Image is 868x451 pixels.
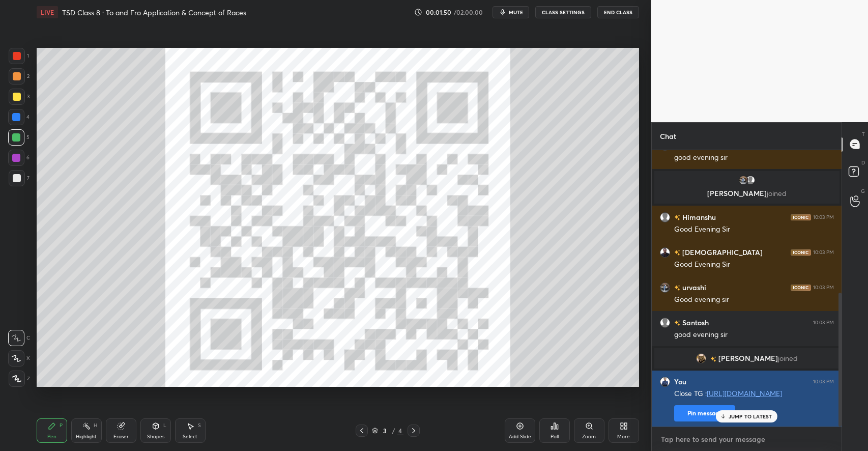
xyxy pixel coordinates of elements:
[47,434,56,439] div: Pen
[674,405,735,421] button: Pin message
[680,282,706,293] h6: urvashi
[813,214,834,220] div: 10:03 PM
[778,354,798,362] span: joined
[8,350,30,367] div: X
[861,187,865,195] p: G
[582,434,596,439] div: Zoom
[113,434,129,439] div: Eraser
[791,249,811,255] img: iconic-dark.1390631f.png
[551,434,559,439] div: Poll
[674,377,686,386] h6: You
[674,215,680,220] img: no-rating-badge.077c3623.svg
[94,423,97,428] div: H
[8,330,30,346] div: C
[674,285,680,291] img: no-rating-badge.077c3623.svg
[680,317,709,328] h6: Santosh
[660,189,833,198] p: [PERSON_NAME]
[60,423,63,428] div: P
[8,109,30,125] div: 4
[674,224,834,235] div: Good Evening Sir
[617,434,630,439] div: More
[509,434,531,439] div: Add Slide
[660,212,670,222] img: default.png
[509,9,523,16] span: mute
[62,8,246,17] h4: TSD Class 8 : To and Fro Application & Concept of Races
[674,389,834,399] div: Close TG :
[392,428,395,434] div: /
[652,150,842,427] div: grid
[696,353,706,363] img: 25feedc8cdaf4e0d839fa67c2487ca96.jpg
[674,153,834,163] div: good evening sir
[680,212,716,222] h6: Himanshu
[813,249,834,255] div: 10:03 PM
[380,428,390,434] div: 3
[163,423,166,428] div: L
[9,48,29,64] div: 1
[729,413,772,419] p: JUMP TO LATEST
[707,388,782,398] a: [URL][DOMAIN_NAME]
[710,356,716,362] img: no-rating-badge.077c3623.svg
[535,6,591,18] button: CLASS SETTINGS
[9,68,30,84] div: 2
[674,260,834,270] div: Good Evening Sir
[680,247,763,258] h6: [DEMOGRAPHIC_DATA]
[660,317,670,327] img: default.png
[813,379,834,385] div: 10:03 PM
[652,123,684,150] p: Chat
[718,354,778,362] span: [PERSON_NAME]
[674,250,680,256] img: no-rating-badge.077c3623.svg
[183,434,197,439] div: Select
[767,188,787,198] span: joined
[397,426,403,435] div: 4
[9,371,30,387] div: Z
[597,6,639,18] button: End Class
[37,6,58,18] div: LIVE
[660,282,670,292] img: 3
[861,159,865,166] p: D
[660,377,670,387] img: 3a6b3dcdb4d746208f5ef180f14109e5.png
[813,284,834,290] div: 10:03 PM
[745,175,756,185] img: default.png
[147,434,164,439] div: Shapes
[674,295,834,305] div: Good evening sir
[738,175,748,185] img: 3
[198,423,201,428] div: S
[660,247,670,257] img: 0fa2fc8f27e5470a8fabe12426740bf1.jpg
[674,320,680,326] img: no-rating-badge.077c3623.svg
[791,214,811,220] img: iconic-dark.1390631f.png
[791,284,811,290] img: iconic-dark.1390631f.png
[493,6,529,18] button: mute
[8,129,30,146] div: 5
[9,170,30,186] div: 7
[9,89,30,105] div: 3
[8,150,30,166] div: 6
[862,130,865,138] p: T
[76,434,97,439] div: Highlight
[813,319,834,325] div: 10:03 PM
[674,330,834,340] div: good evening sir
